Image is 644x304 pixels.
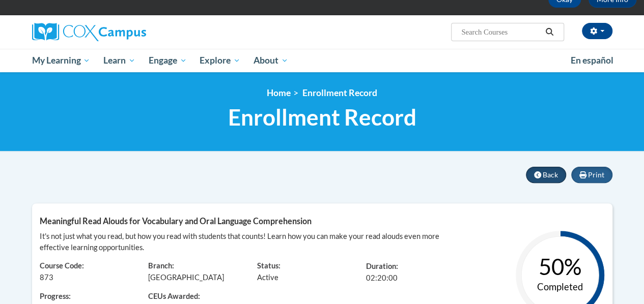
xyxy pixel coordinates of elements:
[103,54,135,67] span: Learn
[582,23,612,39] button: Account Settings
[571,55,613,66] span: En español
[257,261,281,270] span: Status:
[40,261,84,270] span: Course Code:
[366,273,398,282] span: 02:20:00
[32,23,215,41] a: Cox Campus
[148,291,242,302] span: CEUs Awarded:
[257,273,278,282] span: Active
[526,167,566,183] button: Back
[193,49,247,72] a: Explore
[543,170,558,179] span: Back
[40,232,439,252] span: It's not just what you read, but how you read with students that counts! Learn how you can make y...
[247,49,295,72] a: About
[148,261,174,270] span: Branch:
[40,292,71,300] span: Progress:
[200,54,240,67] span: Explore
[25,49,97,72] a: My Learning
[142,49,193,72] a: Engage
[97,49,142,72] a: Learn
[564,50,620,71] a: En español
[460,26,542,38] input: Search Courses
[149,54,187,67] span: Engage
[32,23,146,41] img: Cox Campus
[542,26,557,38] button: Search
[254,54,288,67] span: About
[302,87,377,98] span: Enrollment Record
[228,104,416,131] span: Enrollment Record
[539,253,581,280] text: 50%
[148,273,224,282] span: [GEOGRAPHIC_DATA]
[571,167,612,183] button: Print
[366,262,398,270] span: Duration:
[40,273,53,282] span: 873
[537,281,583,292] text: Completed
[267,87,291,98] a: Home
[32,54,90,67] span: My Learning
[24,49,620,72] div: Main menu
[40,216,312,226] span: Meaningful Read Alouds for Vocabulary and Oral Language Comprehension
[588,170,604,179] span: Print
